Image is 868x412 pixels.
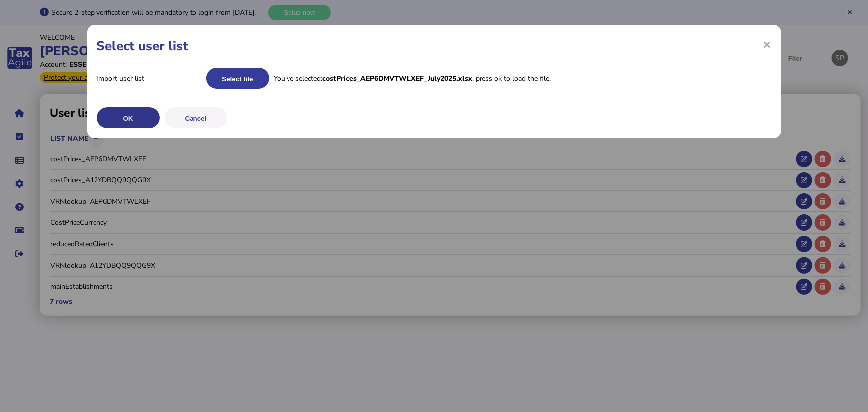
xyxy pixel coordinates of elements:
span: You've selected: , press ok to load the file. [274,74,772,83]
span: Import user list [97,74,201,83]
b: costPrices_AEP6DMVTWLXEF_July2025.xlsx [323,74,473,83]
button: Cancel [165,107,227,128]
button: OK [97,107,160,128]
span: × [763,35,772,54]
button: Select file [206,68,269,89]
h1: Select user list [97,37,772,55]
